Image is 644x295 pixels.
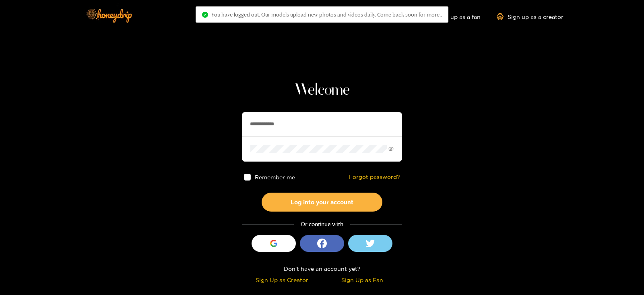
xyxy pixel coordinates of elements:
[242,264,402,273] div: Don't have an account yet?
[211,11,442,18] span: You have logged out. Our models upload new photos and videos daily. Come back soon for more..
[324,275,400,285] div: Sign Up as Fan
[262,193,382,212] button: Log into your account
[425,13,481,20] a: Sign up as a fan
[202,12,208,18] span: check-circle
[388,146,394,152] span: eye-invisible
[244,275,320,285] div: Sign Up as Creator
[242,81,402,100] h1: Welcome
[242,220,402,229] div: Or continue with
[497,13,563,20] a: Sign up as a creator
[349,174,400,181] a: Forgot password?
[255,174,295,180] span: Remember me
